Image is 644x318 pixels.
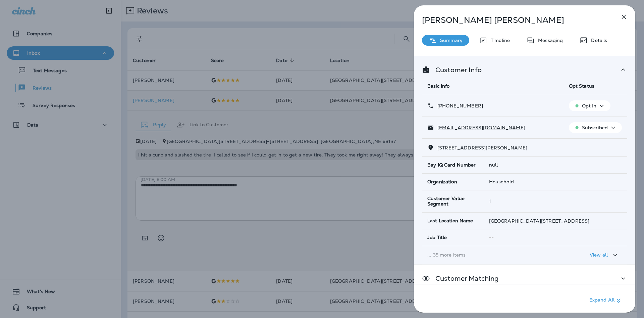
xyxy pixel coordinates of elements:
[569,83,594,89] span: Opt Status
[489,179,514,185] span: Household
[569,122,622,133] button: Subscribed
[487,38,510,43] p: Timeline
[489,162,498,168] span: null
[535,38,563,43] p: Messaging
[434,103,483,108] p: [PHONE_NUMBER]
[422,15,605,25] p: [PERSON_NAME] [PERSON_NAME]
[434,125,525,130] p: [EMAIL_ADDRESS][DOMAIN_NAME]
[587,249,622,261] button: View all
[437,38,463,43] p: Summary
[427,162,476,168] span: Bay IQ Card Number
[489,218,590,224] span: [GEOGRAPHIC_DATA][STREET_ADDRESS]
[427,196,478,207] span: Customer Value Segment
[582,125,608,130] p: Subscribed
[437,145,527,151] span: [STREET_ADDRESS][PERSON_NAME]
[427,83,449,89] span: Basic Info
[582,103,597,108] p: Opt In
[489,198,491,204] span: 1
[590,252,608,258] p: View all
[569,100,611,111] button: Opt In
[427,179,457,185] span: Organization
[430,276,499,281] p: Customer Matching
[427,235,447,240] span: Job Title
[587,294,625,307] button: Expand All
[430,67,482,73] p: Customer Info
[588,38,607,43] p: Details
[427,218,473,224] span: Last Location Name
[427,252,558,258] p: ... 35 more items
[489,234,494,240] span: --
[589,297,623,305] p: Expand All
